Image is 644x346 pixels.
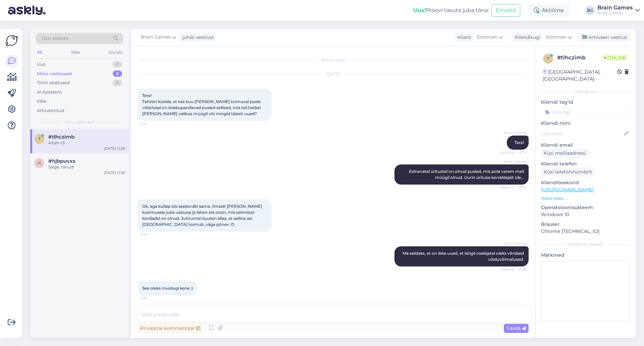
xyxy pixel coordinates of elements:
[541,179,631,186] p: Klienditeekond
[557,54,601,62] div: # tlhczimb
[541,160,631,167] p: Kliendi telefon
[500,150,527,155] span: Nähtud ✓ 12:34
[541,242,631,248] div: [PERSON_NAME]
[48,140,125,146] div: Aitäh <3
[37,61,45,68] div: Uus
[597,10,633,16] div: Brain Games
[541,204,631,211] p: Operatsioonisüsteem
[541,120,631,127] p: Kliendi nimi
[48,158,75,164] span: #hjbpuvxs
[501,130,527,135] span: Brain Games
[37,107,64,114] div: Arhiveeritud
[455,34,471,41] div: Klient
[140,296,165,301] span: 12:36
[37,89,62,96] div: AI Assistent
[104,170,125,175] div: [DATE] 12:38
[36,48,43,57] div: All
[142,286,193,291] span: See oleks muidugi kena :)
[409,169,525,180] span: Eelnevatel üritustel on olnud pusled, mis pole varem meil müügil olnud. Uurin ürituse korraldajal...
[142,93,262,116] span: Tere! Tahtsin küsida, et kas kuu [PERSON_NAME] toimuval pusle võistlusel on kokkupandavad pusled ...
[37,80,70,86] div: Tiimi vestlused
[37,98,47,105] div: Kõik
[104,146,125,151] div: [DATE] 12:38
[541,252,631,259] p: Märkmed
[541,221,631,228] p: Brauser
[541,228,631,235] p: Chrome [TECHNICAL_ID]
[541,167,595,177] div: Küsi telefoninumbrit
[402,251,525,262] span: Ma eeldaks, et on ikka uued, et kõigil osalejatel oleks võrdsed võiduvõimalused.
[140,232,165,237] span: 12:36
[541,142,631,149] p: Kliendi email
[38,160,41,165] span: h
[541,211,631,218] p: Windows 10
[64,119,95,125] span: Minu vestlused
[597,5,640,16] a: Brain GamesBrain Games
[491,4,520,17] button: Emailid
[69,48,81,57] div: Web
[547,56,549,61] span: t
[578,33,630,42] div: Arhiveeri vestlus
[541,149,589,158] div: Küsi meiliaadressi
[541,89,631,95] div: Kliendi info
[180,34,214,41] div: juhib vestlust
[140,121,165,126] span: 12:33
[512,34,540,41] div: Klienditugi
[501,241,527,246] span: Brain Games
[541,107,631,117] input: Lisa tag
[501,267,527,272] span: Nähtud ✓ 12:36
[541,130,623,137] input: Lisa nimi
[541,187,594,193] a: [URL][DOMAIN_NAME]
[501,159,527,164] span: Brain Games
[515,140,524,145] span: Tere!
[48,134,74,140] span: #tlhczimb
[138,71,529,77] div: [DATE]
[138,324,203,333] div: Privaatne kommentaar
[413,6,489,14] div: Proovi tasuta juba täna:
[541,99,631,106] p: Kliendi tag'id
[113,70,122,77] div: 2
[528,4,569,16] div: Aktiivne
[141,34,171,41] span: Brain Games
[543,68,617,83] div: [GEOGRAPHIC_DATA], [GEOGRAPHIC_DATA]
[142,204,263,227] span: Ok, aga küllap siis seekordki sama. Ilmselt [PERSON_NAME] küsimusele juba vastuse ja lähen siis o...
[138,57,529,63] div: Vestlus algas
[112,80,122,86] div: 0
[107,48,123,57] div: Socials
[541,195,631,201] p: Vaata edasi ...
[506,325,526,331] span: Saada
[38,136,41,141] span: t
[546,34,567,41] span: Estonian
[5,34,18,47] img: Askly Logo
[48,164,125,170] div: Selge, tänud!
[42,35,68,42] span: Otsi kliente
[37,70,72,77] div: Minu vestlused
[500,185,527,190] span: Nähtud ✓ 12:34
[585,6,595,15] div: BG
[477,34,497,41] span: Estonian
[597,5,633,10] div: Brain Games
[112,61,122,68] div: 0
[413,7,426,13] b: Uus!
[601,54,629,61] span: Online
